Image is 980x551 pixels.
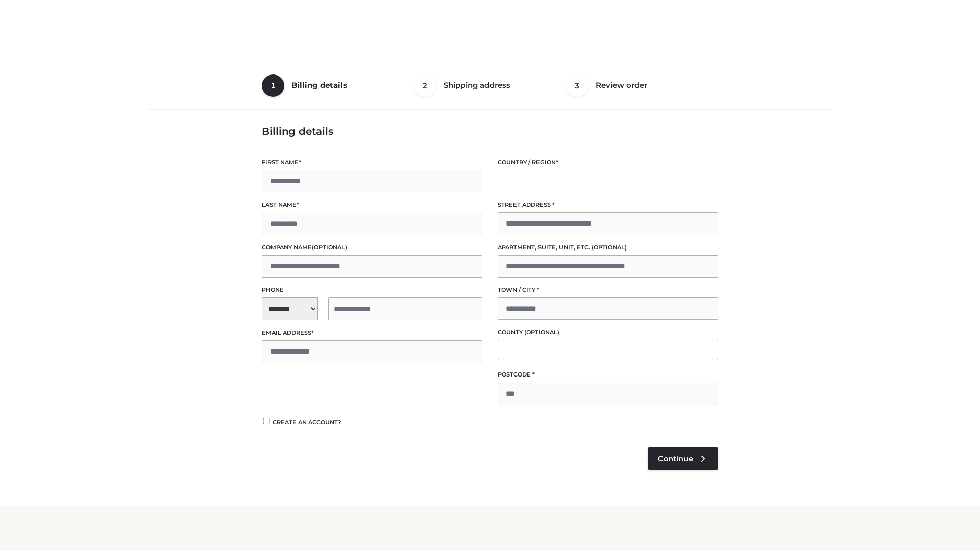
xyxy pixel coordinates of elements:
[648,447,718,470] a: Continue
[658,454,693,463] span: Continue
[592,244,627,251] span: (optional)
[498,328,718,337] label: County
[262,418,271,424] input: Create an account?
[498,243,718,253] label: Apartment, suite, unit, etc.
[262,200,482,210] label: Last name
[524,329,559,336] span: (optional)
[498,158,718,167] label: Country / Region
[312,244,347,251] span: (optional)
[498,285,718,295] label: Town / City
[273,419,341,426] span: Create an account?
[498,370,718,380] label: Postcode
[262,158,482,167] label: First name
[262,125,718,137] h3: Billing details
[262,243,482,253] label: Company name
[262,285,482,295] label: Phone
[262,328,482,338] label: Email address
[498,200,718,210] label: Street address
